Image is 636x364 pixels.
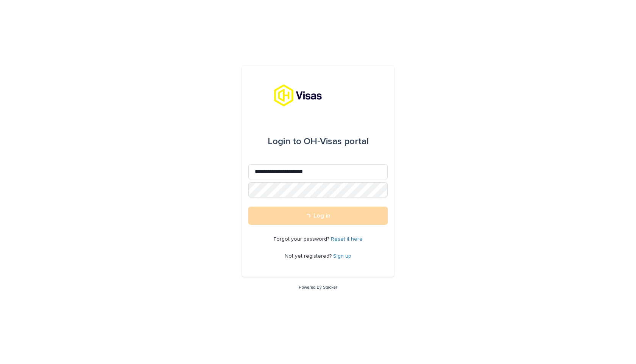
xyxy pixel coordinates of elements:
[274,84,362,107] img: tx8HrbJQv2PFQx4TXEq5
[274,236,331,242] span: Forgot your password?
[268,131,369,152] div: OH-Visas portal
[248,207,388,225] button: Log in
[285,254,333,259] span: Not yet registered?
[333,254,351,259] a: Sign up
[268,137,301,146] span: Login to
[331,236,363,242] a: Reset it here
[299,285,337,289] a: Powered By Stacker
[313,213,330,219] span: Log in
